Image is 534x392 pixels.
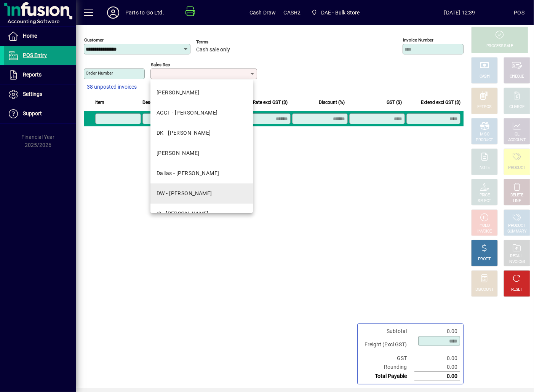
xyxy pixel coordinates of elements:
div: INVOICES [508,259,525,265]
span: DAE - Bulk Store [321,6,360,19]
td: 0.00 [414,363,460,372]
div: DK - [PERSON_NAME] [157,129,211,137]
div: DELETE [510,193,523,198]
mat-option: DAVE - Dave Keogan [150,83,253,103]
div: PROCESS SALE [486,43,513,49]
div: Parts to Go Ltd. [125,6,164,19]
mat-label: Order number [86,70,113,76]
a: Settings [4,85,76,104]
span: Item [95,98,104,107]
mat-label: Invoice number [403,37,433,43]
span: 38 unposted invoices [87,83,137,91]
div: MISC [480,132,489,137]
div: ACCT - [PERSON_NAME] [157,109,218,117]
div: CHEQUE [510,74,524,80]
div: ACCOUNT [508,137,526,143]
mat-option: ACCT - David Wynne [150,103,253,123]
td: 0.00 [414,372,460,381]
span: Reports [23,72,42,78]
div: Dallas - [PERSON_NAME] [157,169,219,177]
span: CASH2 [284,6,301,19]
div: PROFIT [478,257,491,262]
mat-label: Customer [84,37,104,43]
td: Freight (Excl GST) [361,336,414,354]
mat-option: DK - Dharmendra Kumar [150,123,253,143]
div: EFTPOS [478,104,492,110]
div: [PERSON_NAME] [157,149,200,157]
mat-option: LD - Laurie Dawes [150,143,253,163]
div: LINE [513,198,521,204]
div: [PERSON_NAME] [157,89,200,97]
span: POS Entry [23,52,47,58]
button: Profile [101,6,125,19]
div: rk - [PERSON_NAME] [157,210,209,218]
mat-option: DW - Dave Wheatley [150,183,253,204]
div: PRODUCT [508,165,525,171]
a: Home [4,27,76,46]
div: PRICE [480,193,490,198]
div: SUMMARY [507,229,526,234]
span: Cash sale only [196,47,230,53]
div: RESET [511,287,523,293]
span: Description [142,98,166,107]
div: SELECT [478,198,491,204]
span: Terms [196,40,242,45]
span: Settings [23,91,42,97]
td: Rounding [361,363,414,372]
div: DW - [PERSON_NAME] [157,190,212,198]
div: PRODUCT [508,223,525,229]
span: [DATE] 12:39 [406,6,514,19]
td: Subtotal [361,327,414,336]
div: NOTE [480,165,489,171]
div: PRODUCT [476,137,493,143]
div: CHARGE [510,104,524,110]
span: Support [23,110,42,116]
div: RECALL [510,253,524,259]
span: Cash Draw [249,6,276,19]
mat-option: rk - Rajat Kapoor [150,204,253,224]
span: Home [23,33,37,39]
td: Total Payable [361,372,414,381]
button: 38 unposted invoices [84,80,140,94]
div: INVOICE [477,229,491,234]
a: Support [4,104,76,123]
div: POS [514,6,524,19]
div: DISCOUNT [475,287,494,293]
mat-label: Sales rep [151,62,170,67]
span: DAE - Bulk Store [308,6,363,19]
mat-option: Dallas - Dallas Iosefo [150,163,253,183]
span: Rate excl GST ($) [253,98,288,107]
td: 0.00 [414,327,460,336]
span: Discount (%) [319,98,345,107]
td: GST [361,354,414,363]
span: Extend excl GST ($) [421,98,460,107]
div: CASH [480,74,489,80]
div: GL [515,132,520,137]
a: Reports [4,65,76,84]
td: 0.00 [414,354,460,363]
span: GST ($) [387,98,402,107]
div: HOLD [480,223,489,229]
